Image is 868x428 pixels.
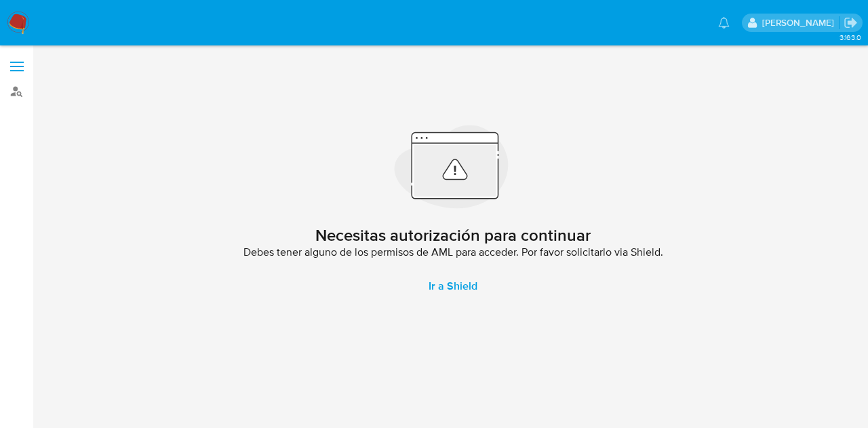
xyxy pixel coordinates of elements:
span: Debes tener alguno de los permisos de AML para acceder. Por favor solicitarlo via Shield. [243,246,663,259]
h2: Necesitas autorización para continuar [315,225,591,246]
p: gloria.villasanti@mercadolibre.com [762,16,839,29]
a: Ir a Shield [412,270,494,303]
span: Ir a Shield [429,270,477,303]
a: Salir [844,16,858,30]
a: Notificaciones [718,17,730,28]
